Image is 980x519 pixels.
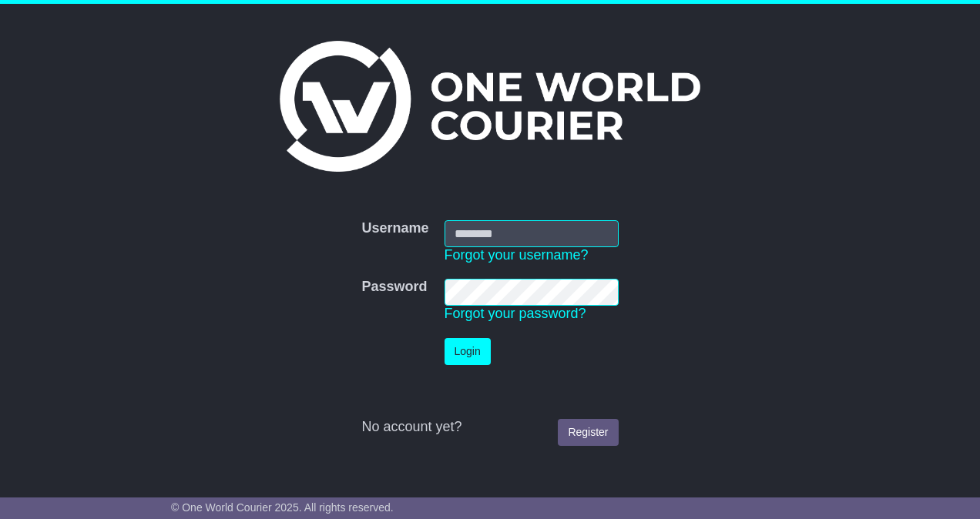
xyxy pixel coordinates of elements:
[171,501,394,514] span: © One World Courier 2025. All rights reserved.
[445,306,586,321] a: Forgot your password?
[361,419,618,436] div: No account yet?
[558,419,618,446] a: Register
[361,220,428,237] label: Username
[445,247,589,263] a: Forgot your username?
[280,41,700,172] img: One World
[445,338,491,365] button: Login
[361,279,427,296] label: Password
